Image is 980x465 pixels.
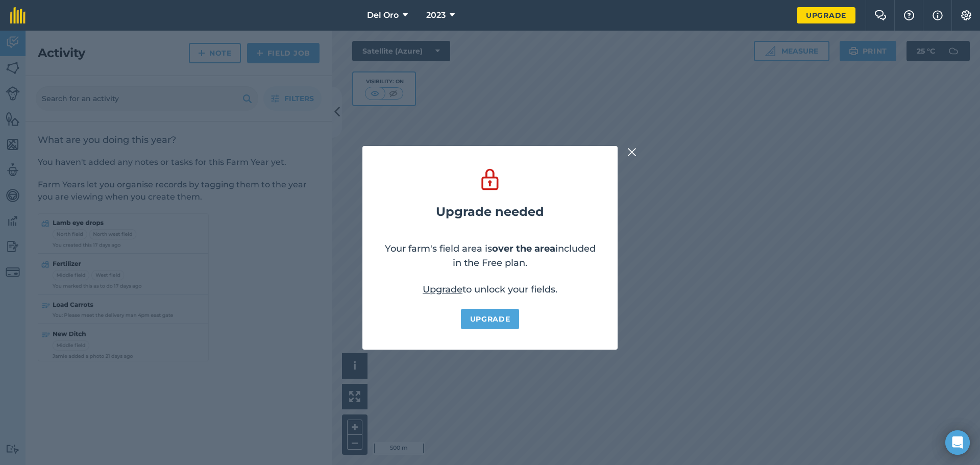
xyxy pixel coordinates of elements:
[10,7,26,23] img: fieldmargin Logo
[874,10,887,20] img: Two speech bubbles overlapping with the left bubble in the forefront
[903,10,915,20] img: A question mark icon
[436,205,544,219] h2: Upgrade needed
[423,282,557,297] p: to unlock your fields.
[627,146,636,158] img: svg+xml;base64,PHN2ZyB4bWxucz0iaHR0cDovL3d3dy53My5vcmcvMjAwMC9zdmciIHdpZHRoPSIyMiIgaGVpZ2h0PSIzMC...
[960,10,972,20] img: A cog icon
[492,243,555,254] strong: over the area
[383,241,597,270] p: Your farm's field area is included in the Free plan.
[797,7,855,23] a: Upgrade
[367,9,399,21] span: Del Oro
[423,284,462,295] a: Upgrade
[426,9,446,21] span: 2023
[945,430,970,455] div: Open Intercom Messenger
[933,9,943,21] img: svg+xml;base64,PHN2ZyB4bWxucz0iaHR0cDovL3d3dy53My5vcmcvMjAwMC9zdmciIHdpZHRoPSIxNyIgaGVpZ2h0PSIxNy...
[461,309,520,329] a: Upgrade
